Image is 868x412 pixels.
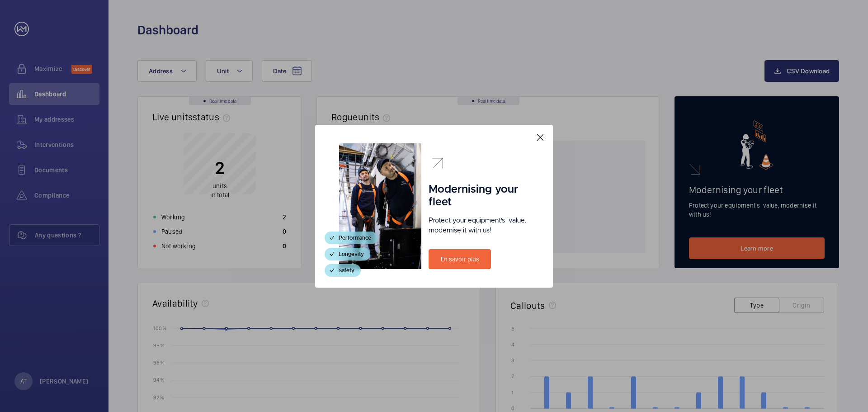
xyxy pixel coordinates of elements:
[429,216,529,236] p: Protect your equipment's value, modernise it with us!
[325,264,361,277] div: Safety
[429,249,491,269] a: En savoir plus
[429,183,529,208] h1: Modernising your fleet
[325,232,377,244] div: Performance
[325,248,370,260] div: Longevity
